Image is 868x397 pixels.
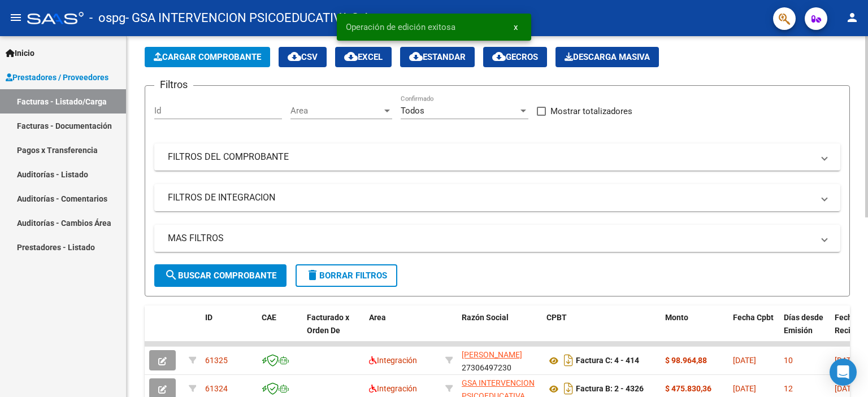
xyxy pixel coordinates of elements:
[307,313,349,335] span: Facturado x Orden De
[401,106,424,116] span: Todos
[344,50,358,63] mat-icon: cloud_download
[733,384,756,393] span: [DATE]
[492,50,506,63] mat-icon: cloud_download
[462,348,537,372] div: 27306497230
[665,313,688,322] span: Monto
[665,356,707,365] strong: $ 98.964,88
[514,22,518,32] span: x
[154,184,840,211] mat-expansion-panel-header: FILTROS DE INTEGRACION
[409,52,466,62] span: Estandar
[364,306,441,355] datatable-header-cell: Area
[262,313,276,322] span: CAE
[462,313,509,322] span: Razón Social
[845,11,859,24] mat-icon: person
[154,52,261,62] span: Cargar Comprobante
[784,384,793,393] span: 12
[369,384,417,393] span: Integración
[205,384,228,393] span: 61324
[505,17,527,37] button: x
[279,47,327,67] button: CSV
[164,268,178,282] mat-icon: search
[542,306,661,355] datatable-header-cell: CPBT
[555,47,659,67] app-download-masive: Descarga masiva de comprobantes (adjuntos)
[733,356,756,365] span: [DATE]
[733,313,774,322] span: Fecha Cpbt
[168,232,813,245] mat-panel-title: MAS FILTROS
[306,271,387,281] span: Borrar Filtros
[302,306,364,355] datatable-header-cell: Facturado x Orden De
[168,191,813,204] mat-panel-title: FILTROS DE INTEGRACION
[661,306,728,355] datatable-header-cell: Monto
[550,104,632,118] span: Mostrar totalizadores
[576,356,639,365] strong: Factura C: 4 - 414
[125,6,374,30] span: - GSA INTERVENCION PSICOEDUCATIVA S.A.
[457,306,542,355] datatable-header-cell: Razón Social
[835,313,866,335] span: Fecha Recibido
[205,313,212,322] span: ID
[576,385,644,394] strong: Factura B: 2 - 4326
[154,225,840,252] mat-expansion-panel-header: MAS FILTROS
[546,313,567,322] span: CPBT
[409,50,423,63] mat-icon: cloud_download
[492,52,538,62] span: Gecros
[296,264,397,287] button: Borrar Filtros
[784,313,823,335] span: Días desde Emisión
[89,6,125,30] span: - ospg
[665,384,711,393] strong: $ 475.830,36
[835,384,858,393] span: [DATE]
[462,350,522,359] span: [PERSON_NAME]
[728,306,779,355] datatable-header-cell: Fecha Cpbt
[369,356,417,365] span: Integración
[205,356,228,365] span: 61325
[164,271,276,281] span: Buscar Comprobante
[779,306,830,355] datatable-header-cell: Días desde Emisión
[306,268,319,282] mat-icon: delete
[483,47,547,67] button: Gecros
[369,313,386,322] span: Area
[335,47,392,67] button: EXCEL
[555,47,659,67] button: Descarga Masiva
[168,151,813,163] mat-panel-title: FILTROS DEL COMPROBANTE
[288,50,301,63] mat-icon: cloud_download
[784,356,793,365] span: 10
[290,106,382,116] span: Area
[154,143,840,171] mat-expansion-panel-header: FILTROS DEL COMPROBANTE
[6,47,34,59] span: Inicio
[288,52,318,62] span: CSV
[835,356,858,365] span: [DATE]
[154,77,193,93] h3: Filtros
[344,52,383,62] span: EXCEL
[561,351,576,369] i: Descargar documento
[145,47,270,67] button: Cargar Comprobante
[565,52,650,62] span: Descarga Masiva
[257,306,302,355] datatable-header-cell: CAE
[346,21,455,33] span: Operación de edición exitosa
[6,71,108,84] span: Prestadores / Proveedores
[400,47,475,67] button: Estandar
[9,11,23,24] mat-icon: menu
[201,306,257,355] datatable-header-cell: ID
[830,359,857,386] div: Open Intercom Messenger
[154,264,287,287] button: Buscar Comprobante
